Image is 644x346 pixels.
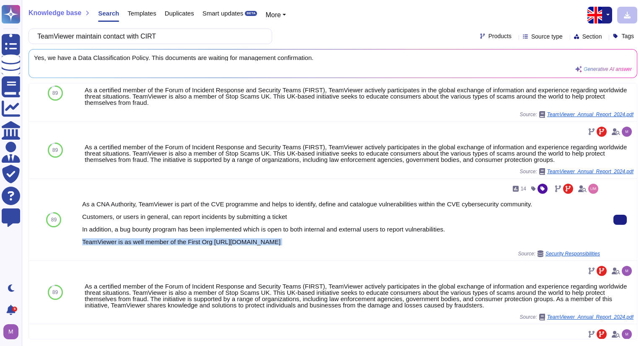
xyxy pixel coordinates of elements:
[622,329,632,339] img: user
[52,148,58,153] span: 89
[587,7,604,23] img: en
[3,324,18,339] img: user
[582,34,602,39] span: Section
[51,217,57,222] span: 89
[34,55,632,61] span: Yes, we have a Data Classification Policy. This documents are waiting for management confirmation.
[584,67,632,72] span: Generative AI answer
[203,10,244,16] span: Smart updates
[518,250,600,257] span: Source:
[265,11,280,18] span: More
[12,307,17,312] div: 5
[521,186,526,191] span: 14
[265,10,286,20] button: More
[29,10,81,16] span: Knowledge base
[165,10,194,16] span: Duplicates
[519,314,634,320] span: Source:
[622,127,632,137] img: user
[519,168,634,175] span: Source:
[33,29,263,44] input: Search a question or template...
[547,112,634,117] span: TeamViewer_Annual_Report_2024.pdf
[52,91,58,96] span: 89
[85,87,634,106] div: As a certified member of the Forum of Incident Response and Security Teams (FIRST), TeamViewer ac...
[85,283,634,308] div: As a certified member of the Forum of Incident Response and Security Teams (FIRST), TeamViewer ac...
[621,33,634,39] span: Tags
[127,10,156,16] span: Templates
[52,290,58,295] span: 89
[85,144,634,163] div: As a certified member of the Forum of Incident Response and Security Teams (FIRST), TeamViewer ac...
[488,33,512,39] span: Products
[82,201,600,245] div: As a CNA Authority, TeamViewer is part of the CVE programme and helps to identify, define and cat...
[547,315,634,320] span: TeamViewer_Annual_Report_2024.pdf
[588,184,598,194] img: user
[519,111,634,118] span: Source:
[531,34,563,39] span: Source type
[2,323,24,341] button: user
[98,10,119,16] span: Search
[245,11,257,16] div: BETA
[622,266,632,276] img: user
[545,251,600,256] span: Security Responsibilities
[547,169,634,174] span: TeamViewer_Annual_Report_2024.pdf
